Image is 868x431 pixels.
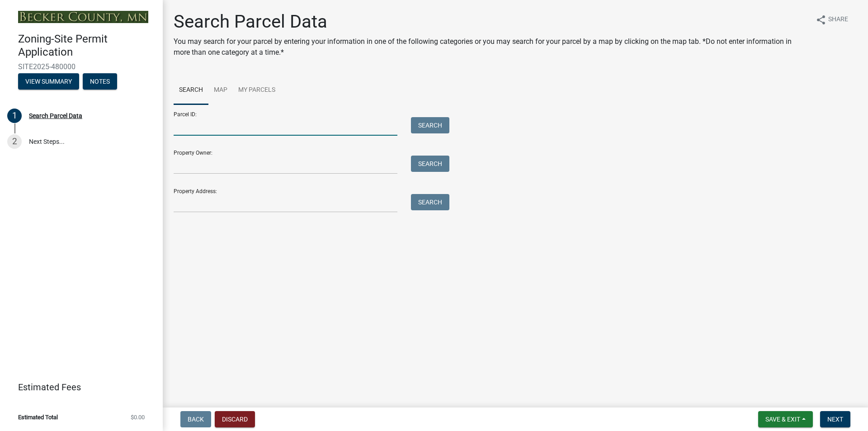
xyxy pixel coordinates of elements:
[7,378,148,396] a: Estimated Fees
[18,414,58,420] span: Estimated Total
[18,73,79,90] button: View Summary
[188,416,204,423] span: Back
[18,33,156,59] h4: Zoning-Site Permit Application
[174,36,808,58] p: You may search for your parcel by entering your information in one of the following categories or...
[758,411,813,427] button: Save & Exit
[827,416,843,423] span: Next
[29,113,82,119] div: Search Parcel Data
[18,62,145,71] span: SITE2025-480000
[820,411,850,427] button: Next
[18,11,148,23] img: Becker County, Minnesota
[174,11,808,33] h1: Search Parcel Data
[18,78,79,85] wm-modal-confirm: Summary
[233,76,281,105] a: My Parcels
[208,76,233,105] a: Map
[411,117,449,133] button: Search
[765,416,800,423] span: Save & Exit
[83,78,117,85] wm-modal-confirm: Notes
[83,73,117,90] button: Notes
[828,14,848,25] span: Share
[131,414,145,420] span: $0.00
[816,14,826,25] i: share
[411,156,449,172] button: Search
[808,11,855,28] button: shareShare
[7,109,22,123] div: 1
[174,76,208,105] a: Search
[215,411,255,427] button: Discard
[7,134,22,149] div: 2
[411,194,449,210] button: Search
[180,411,211,427] button: Back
